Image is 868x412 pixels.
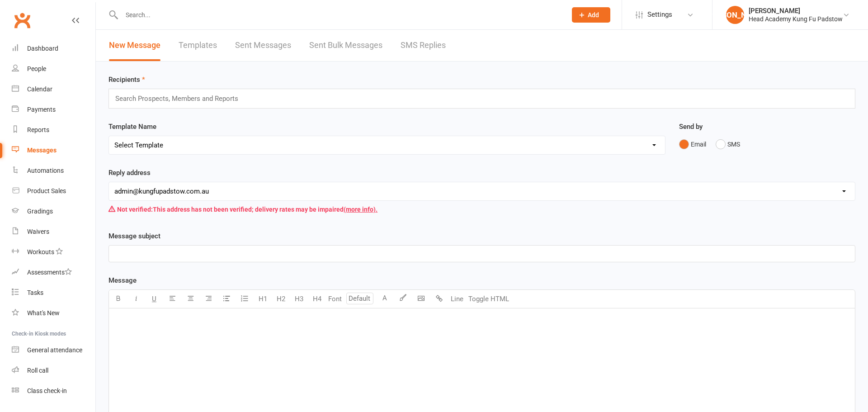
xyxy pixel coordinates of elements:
div: Reports [27,126,49,133]
div: Tasks [27,289,43,296]
button: H2 [272,290,290,308]
label: Message [108,275,137,286]
a: Tasks [12,283,95,303]
div: Workouts [27,248,54,256]
a: Reports [12,120,95,140]
div: Calendar [27,85,52,93]
button: A [376,290,394,308]
a: New Message [109,30,160,61]
label: Recipients [108,74,145,85]
a: Product Sales [12,181,95,201]
div: [PERSON_NAME] [726,6,744,24]
button: Email [679,136,706,153]
div: Automations [27,167,64,174]
span: Add [588,11,599,19]
a: (more info). [344,206,377,213]
button: Font [326,290,344,308]
input: Search... [119,9,560,21]
label: Message subject [108,231,160,242]
div: General attendance [27,346,82,354]
div: Waivers [27,228,49,235]
div: Roll call [27,367,48,374]
div: Gradings [27,208,53,215]
a: Automations [12,161,95,181]
a: Messages [12,140,95,161]
input: Default [346,293,373,304]
input: Search Prospects, Members and Reports [114,93,247,104]
div: Product Sales [27,187,66,194]
a: Class kiosk mode [12,381,95,401]
a: SMS Replies [401,30,446,61]
div: Dashboard [27,45,58,52]
a: People [12,59,95,79]
button: H1 [254,290,272,308]
a: Sent Messages [235,30,291,61]
button: H4 [308,290,326,308]
div: This address has not been verified; delivery rates may be impaired [108,201,855,218]
div: [PERSON_NAME] [749,7,843,15]
div: Class check-in [27,387,67,394]
a: Roll call [12,360,95,381]
button: U [145,290,163,308]
button: Line [448,290,466,308]
div: Payments [27,106,56,113]
button: SMS [716,136,740,153]
a: Gradings [12,201,95,222]
a: Dashboard [12,38,95,59]
label: Template Name [108,121,156,132]
span: U [152,295,156,303]
label: Reply address [108,167,151,178]
a: What's New [12,303,95,323]
a: Sent Bulk Messages [309,30,382,61]
a: Waivers [12,222,95,242]
a: General attendance kiosk mode [12,340,95,360]
strong: Not verified: [117,206,153,213]
a: Calendar [12,79,95,99]
a: Assessments [12,262,95,283]
div: What's New [27,309,60,317]
div: Messages [27,147,57,154]
a: Payments [12,99,95,120]
span: Settings [647,5,672,25]
a: Templates [179,30,217,61]
label: Send by [679,121,703,132]
button: Add [572,7,610,23]
a: Workouts [12,242,95,262]
button: Toggle HTML [466,290,511,308]
div: Assessments [27,269,72,276]
button: H3 [290,290,308,308]
div: Head Academy Kung Fu Padstow [749,15,843,23]
a: Clubworx [11,9,33,32]
div: People [27,65,46,72]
